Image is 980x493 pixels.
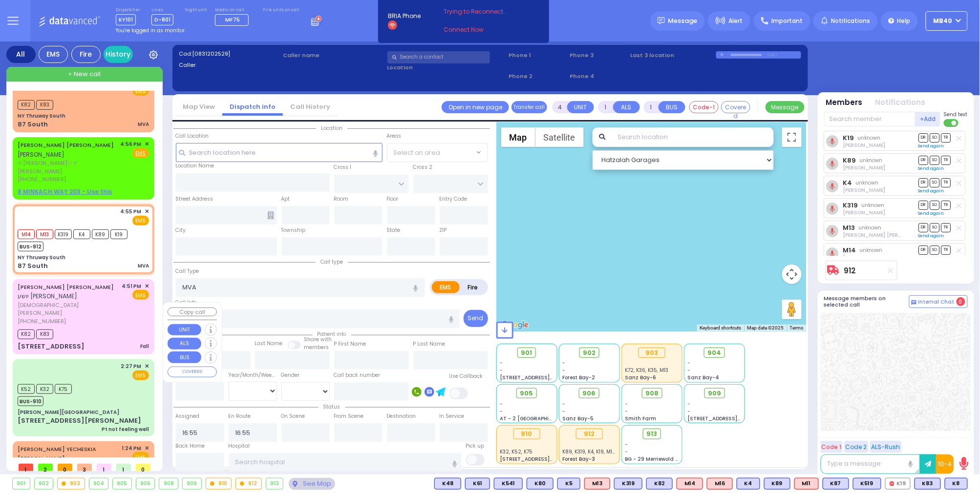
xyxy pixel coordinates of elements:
[283,51,384,60] label: Caller name
[688,408,691,415] span: -
[668,16,698,26] span: Message
[97,464,111,471] span: 1
[466,442,485,450] label: Pick up
[13,478,30,489] div: 901
[794,478,819,490] div: ALS
[18,120,48,129] div: 87 South
[707,478,733,490] div: ALS
[18,254,65,261] div: NY Thruway South
[646,478,673,490] div: K82
[281,226,306,234] label: Township
[843,246,856,254] a: M14
[625,400,628,408] span: -
[527,478,554,490] div: K80
[176,226,186,234] label: City
[18,187,112,196] u: 8 MINKACH WAY 203 - Use this
[206,478,232,489] div: 910
[116,7,140,13] label: Dispatcher
[464,310,488,327] button: Send
[930,223,940,232] span: SO
[18,229,35,239] span: M14
[584,478,610,490] div: M13
[729,17,743,25] span: Alert
[782,265,802,284] button: Map camera controls
[919,188,945,194] a: Send again
[831,17,870,25] span: Notifications
[919,255,945,261] a: Send again
[136,478,155,489] div: 906
[859,224,882,231] span: unknown
[465,478,490,490] div: K61
[919,143,945,149] a: Send again
[104,46,133,63] a: History
[176,299,197,307] label: Call Info
[38,464,53,471] span: 2
[658,17,665,24] img: message.svg
[266,478,283,489] div: 913
[18,329,35,339] span: K82
[145,140,149,148] span: ✕
[387,195,399,203] label: Floor
[625,448,628,455] span: -
[185,7,207,13] label: Night unit
[444,25,521,34] a: Connect Now
[688,367,691,374] span: -
[145,444,149,452] span: ✕
[159,478,178,489] div: 908
[168,367,217,377] button: COVERED
[192,50,230,58] span: [0831202529]
[843,134,854,142] a: K19
[176,143,383,162] input: Search location here
[912,300,916,305] img: comment-alt.png
[18,292,77,300] span: יושע [PERSON_NAME]
[862,202,885,209] span: unknown
[18,396,43,406] span: BUS-910
[263,7,300,13] label: Fire units on call
[281,412,305,420] label: On Scene
[930,178,940,187] span: SO
[36,329,53,339] span: K83
[613,101,640,113] button: ALS
[122,445,142,452] span: 1:24 PM
[509,51,567,60] span: Phone 1
[58,464,72,471] span: 0
[625,455,680,463] span: BG - 29 Merriewold S.
[941,133,951,143] span: TR
[179,50,280,58] label: Cad:
[168,308,217,317] button: Copy call
[521,348,533,358] span: 901
[39,46,68,63] div: EMS
[562,455,595,463] span: Forest Bay-3
[957,297,965,306] span: 0
[68,69,101,79] span: + New call
[176,442,205,450] label: Back Home
[509,72,567,81] span: Phone 2
[843,231,930,239] span: Levy Friedman
[113,478,131,489] div: 905
[71,46,101,63] div: Fire
[229,412,251,420] label: En Route
[570,51,627,60] span: Phone 3
[500,374,592,381] span: [STREET_ADDRESS][PERSON_NAME]
[35,478,53,489] div: 902
[168,324,201,336] button: UNIT
[944,118,959,128] label: Turn off text
[140,343,149,350] div: Fall
[944,111,968,118] span: Send text
[18,317,66,325] span: [PHONE_NUMBER]
[689,101,719,113] button: Code-1
[688,359,691,367] span: -
[122,283,142,290] span: 4:51 PM
[688,400,691,408] span: -
[771,17,803,25] span: Important
[919,210,945,216] a: Send again
[281,371,300,379] label: Gender
[821,441,843,453] button: Code 1
[930,201,940,210] span: SO
[926,11,968,31] button: MB40
[934,17,953,25] span: MB40
[92,229,109,239] span: K89
[255,340,283,348] label: Last Name
[222,102,283,111] a: Dispatch info
[36,384,53,394] span: K32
